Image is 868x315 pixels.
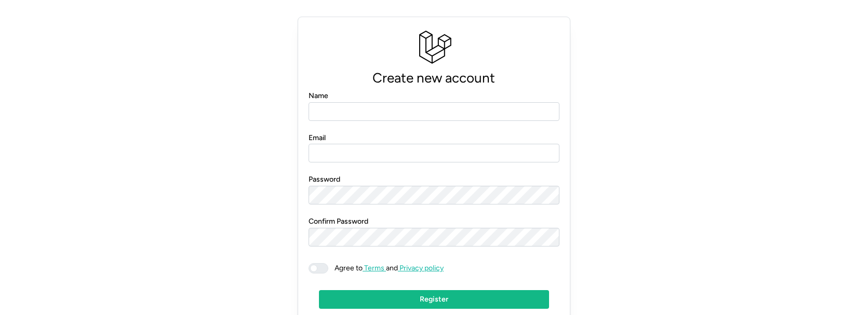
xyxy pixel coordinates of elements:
span: Agree to [335,264,363,272]
span: Register [420,291,448,308]
button: Register [319,290,549,309]
label: Email [309,132,326,144]
a: Privacy policy [398,264,444,272]
span: and [328,263,444,273]
p: Create new account [309,67,559,89]
label: Name [309,90,328,102]
label: Password [309,174,340,185]
a: Terms [363,264,386,272]
label: Confirm Password [309,216,368,227]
